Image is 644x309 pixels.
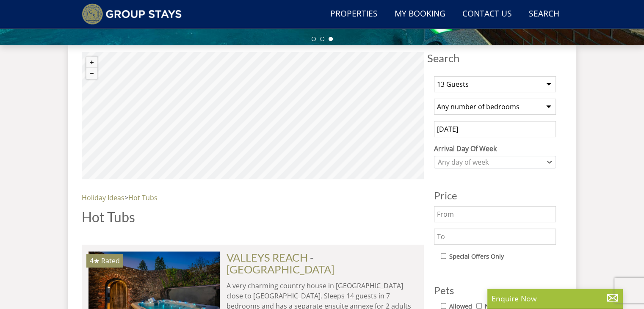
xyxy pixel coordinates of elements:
label: Special Offers Only [449,252,504,261]
button: Zoom in [86,57,97,68]
input: To [434,229,556,245]
p: Enquire Now [492,293,619,304]
img: Group Stays [82,3,182,25]
div: Combobox [434,156,556,168]
span: Search [427,52,563,64]
div: Any day of week [436,157,545,167]
canvas: Map [82,52,424,179]
span: Rated [101,256,120,265]
a: Contact Us [459,5,515,24]
span: VALLEYS REACH has a 4 star rating under the Quality in Tourism Scheme [90,256,100,265]
h3: Price [434,190,556,201]
input: Arrival Date [434,121,556,137]
span: > [124,193,128,202]
a: Hot Tubs [128,193,158,202]
a: Holiday Ideas [82,193,124,202]
input: From [434,206,556,222]
span: - [227,251,334,276]
a: Properties [327,5,381,24]
a: VALLEYS REACH [227,251,308,264]
button: Zoom out [86,68,97,79]
a: My Booking [391,5,449,24]
h1: Hot Tubs [82,210,424,224]
h3: Pets [434,285,556,296]
label: Arrival Day Of Week [434,143,556,154]
a: [GEOGRAPHIC_DATA] [227,263,334,276]
a: Search [525,5,563,24]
